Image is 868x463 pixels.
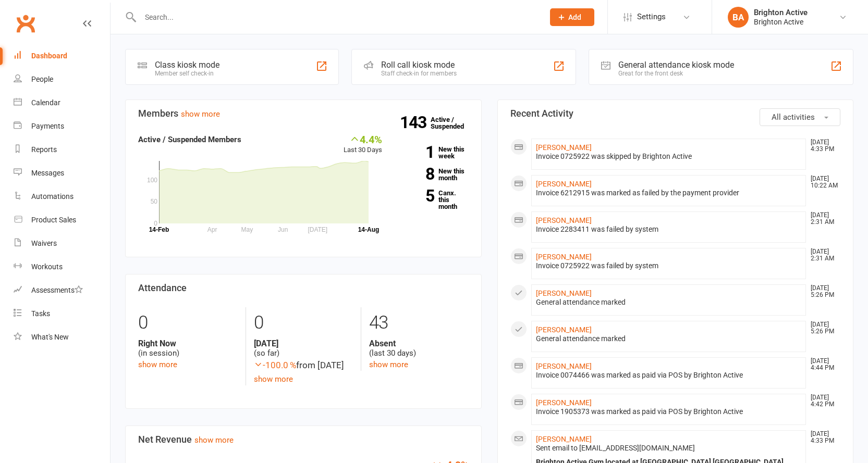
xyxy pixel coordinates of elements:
div: Staff check-in for members [381,70,457,77]
div: 0 [138,307,238,339]
div: Brighton Active [754,8,808,17]
div: Assessments [31,286,83,294]
div: BA [728,7,749,28]
a: [PERSON_NAME] [536,143,592,152]
strong: Active / Suspended Members [138,135,241,144]
div: (last 30 days) [369,339,468,358]
div: Invoice 0074466 was marked as paid via POS by Brighton Active [536,371,802,380]
a: show more [369,360,408,369]
div: What's New [31,333,69,341]
span: Add [568,13,581,21]
a: Payments [14,115,110,138]
a: Automations [14,185,110,208]
h3: Net Revenue [138,434,469,445]
a: show more [194,435,234,445]
h3: Members [138,108,469,119]
strong: 143 [400,115,431,130]
a: What's New [14,326,110,349]
a: 5Canx. this month [398,190,469,210]
time: [DATE] 4:42 PM [805,394,840,408]
strong: 5 [398,188,434,204]
div: Class kiosk mode [155,60,219,70]
div: General attendance kiosk mode [618,60,734,70]
strong: [DATE] [254,339,353,348]
strong: Absent [369,339,468,348]
a: Product Sales [14,208,110,232]
time: [DATE] 5:26 PM [805,285,840,298]
time: [DATE] 10:22 AM [805,176,840,189]
div: General attendance marked [536,334,802,343]
div: Calendar [31,98,60,107]
a: [PERSON_NAME] [536,216,592,224]
span: Settings [637,5,666,29]
div: Invoice 1905373 was marked as paid via POS by Brighton Active [536,407,802,416]
a: People [14,68,110,91]
div: Product Sales [31,216,76,224]
div: Tasks [31,309,50,318]
div: Automations [31,192,74,201]
span: Sent email to [EMAIL_ADDRESS][DOMAIN_NAME] [536,444,695,452]
a: Assessments [14,279,110,302]
a: show more [138,360,177,369]
a: Workouts [14,255,110,279]
div: (in session) [138,339,238,358]
a: Clubworx [13,10,39,36]
div: Invoice 6212915 was marked as failed by the payment provider [536,189,802,197]
div: 0 [254,307,353,339]
a: Reports [14,138,110,161]
div: Waivers [31,239,57,247]
time: [DATE] 4:33 PM [805,139,840,153]
button: All activities [760,108,840,126]
div: Last 30 Days [344,133,382,156]
a: Tasks [14,302,110,326]
time: [DATE] 4:33 PM [805,431,840,444]
time: [DATE] 2:31 AM [805,248,840,262]
div: Dashboard [31,52,67,60]
strong: 8 [398,166,434,182]
span: -100.0 % [254,360,296,370]
a: show more [181,109,220,119]
div: Payments [31,122,64,130]
h3: Recent Activity [510,108,841,119]
div: Roll call kiosk mode [381,60,457,70]
a: [PERSON_NAME] [536,398,592,407]
a: [PERSON_NAME] [536,326,592,334]
div: People [31,75,53,83]
time: [DATE] 2:31 AM [805,212,840,226]
div: 43 [369,307,468,339]
a: [PERSON_NAME] [536,180,592,188]
button: Add [550,8,594,26]
div: Messages [31,169,64,177]
strong: 1 [398,144,434,160]
a: 1New this week [398,146,469,159]
div: Great for the front desk [618,70,734,77]
div: (so far) [254,339,353,358]
a: show more [254,374,293,384]
strong: Right Now [138,339,238,348]
div: from [DATE] [254,358,353,372]
span: All activities [772,112,815,122]
div: Invoice 2283411 was failed by system [536,225,802,234]
div: Member self check-in [155,70,219,77]
input: Search... [137,10,536,24]
div: Invoice 0725922 was skipped by Brighton Active [536,152,802,161]
div: Workouts [31,262,63,271]
a: 143Active / Suspended [431,108,476,137]
div: 4.4% [344,133,382,145]
time: [DATE] 5:26 PM [805,321,840,335]
a: [PERSON_NAME] [536,289,592,297]
a: Dashboard [14,44,110,68]
h3: Attendance [138,283,469,293]
a: [PERSON_NAME] [536,253,592,261]
a: [PERSON_NAME] [536,435,592,443]
div: Invoice 0725922 was failed by system [536,261,802,270]
div: Reports [31,145,57,154]
a: 8New this month [398,168,469,181]
a: Messages [14,161,110,185]
div: General attendance marked [536,298,802,307]
div: Brighton Active [754,17,808,27]
a: Waivers [14,232,110,255]
a: Calendar [14,91,110,115]
time: [DATE] 4:44 PM [805,358,840,371]
a: [PERSON_NAME] [536,362,592,370]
